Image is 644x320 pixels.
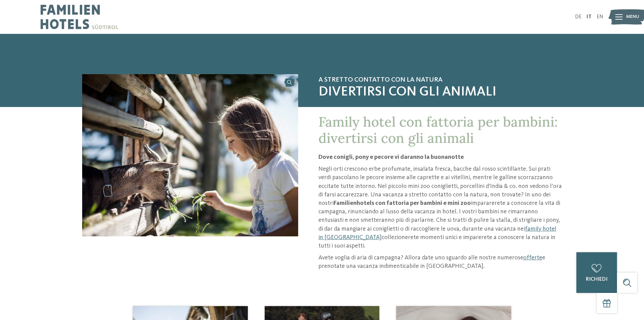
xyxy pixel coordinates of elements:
a: IT [587,14,592,20]
a: DE [575,14,581,20]
img: Fattoria per bambini nei Familienhotel: un sogno [82,74,298,236]
p: Negli orti crescono erbe profumate, insalata fresca, bacche dal rosso scintillante. Sui prati ver... [318,165,562,250]
a: EN [597,14,603,20]
strong: Dove conigli, pony e pecore vi daranno la buonanotte [318,154,464,160]
p: Avete voglia di aria di campagna? Allora date uno sguardo alle nostre numerose e prenotate una va... [318,254,562,271]
span: A stretto contatto con la natura [318,76,562,84]
a: family hotel in [GEOGRAPHIC_DATA] [318,226,556,240]
span: Menu [626,14,639,20]
span: Divertirsi con gli animali [318,84,562,100]
a: offerte [523,255,542,261]
span: richiedi [586,277,607,282]
span: Family hotel con fattoria per bambini: divertirsi con gli animali [318,113,558,147]
a: richiedi [576,252,617,293]
strong: Familienhotels con fattoria per bambini e mini zoo [334,200,471,206]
